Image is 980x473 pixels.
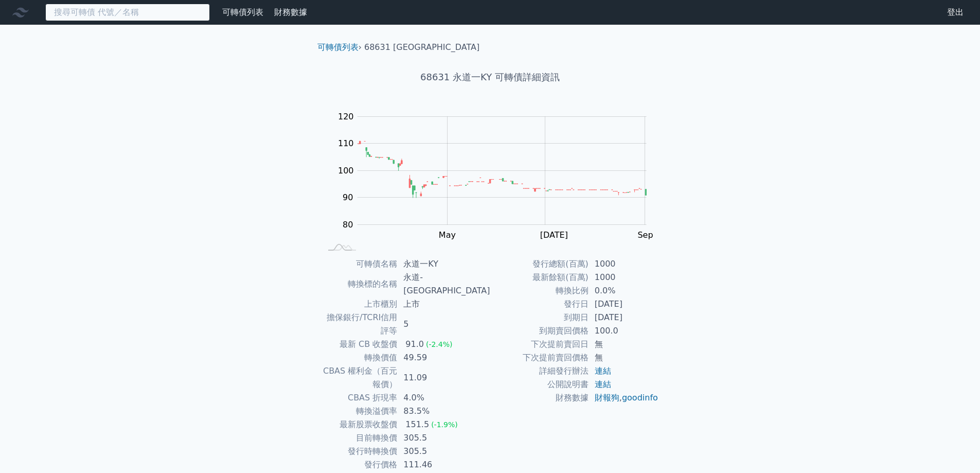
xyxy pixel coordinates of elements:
[490,378,589,391] td: 公開說明書
[322,458,398,471] td: 發行價格
[322,391,398,405] td: CBAS 折現率
[397,458,490,471] td: 111.46
[322,297,398,311] td: 上市櫃別
[595,393,619,402] a: 財報狗
[397,364,490,391] td: 11.09
[589,324,659,338] td: 100.0
[490,351,589,364] td: 下次提前賣回價格
[397,257,490,271] td: 永道一KY
[45,4,210,21] input: 搜尋可轉債 代號／名稱
[439,230,456,240] tspan: May
[431,421,458,429] span: (-1.9%)
[589,338,659,351] td: 無
[490,364,589,378] td: 詳細發行辦法
[589,297,659,311] td: [DATE]
[397,271,490,297] td: 永道-[GEOGRAPHIC_DATA]
[322,271,398,297] td: 轉換標的名稱
[322,351,398,364] td: 轉換價值
[309,70,671,84] h1: 68631 永道一KY 可轉債詳細資訊
[343,192,353,202] tspan: 90
[397,405,490,418] td: 83.5%
[322,405,398,418] td: 轉換溢價率
[589,311,659,324] td: [DATE]
[274,7,307,17] a: 財務數據
[403,338,426,351] div: 91.0
[622,393,658,402] a: goodinfo
[589,271,659,284] td: 1000
[490,311,589,324] td: 到期日
[322,364,398,391] td: CBAS 權利金（百元報價）
[540,230,568,240] tspan: [DATE]
[589,351,659,364] td: 無
[317,41,362,54] li: ›
[343,220,353,230] tspan: 80
[490,257,589,271] td: 發行總額(百萬)
[490,338,589,351] td: 下次提前賣回日
[322,431,398,445] td: 目前轉換價
[222,7,263,17] a: 可轉債列表
[490,324,589,338] td: 到期賣回價格
[364,41,479,54] li: 68631 [GEOGRAPHIC_DATA]
[397,351,490,364] td: 49.59
[490,297,589,311] td: 發行日
[322,257,398,271] td: 可轉債名稱
[397,391,490,405] td: 4.0%
[338,112,354,121] tspan: 120
[403,418,431,431] div: 151.5
[322,418,398,431] td: 最新股票收盤價
[426,340,453,348] span: (-2.4%)
[595,366,611,376] a: 連結
[338,138,354,148] tspan: 110
[589,284,659,297] td: 0.0%
[589,257,659,271] td: 1000
[490,391,589,405] td: 財務數據
[397,445,490,458] td: 305.5
[322,338,398,351] td: 最新 CB 收盤價
[317,42,359,52] a: 可轉債列表
[929,424,980,473] iframe: Chat Widget
[595,379,611,389] a: 連結
[397,297,490,311] td: 上市
[322,445,398,458] td: 發行時轉換價
[397,431,490,445] td: 305.5
[397,311,490,338] td: 5
[929,424,980,473] div: 聊天小工具
[490,284,589,297] td: 轉換比例
[637,230,653,240] tspan: Sep
[589,391,659,405] td: ,
[322,311,398,338] td: 擔保銀行/TCRI信用評等
[490,271,589,284] td: 最新餘額(百萬)
[338,166,354,176] tspan: 100
[333,112,662,261] g: Chart
[939,4,972,21] a: 登出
